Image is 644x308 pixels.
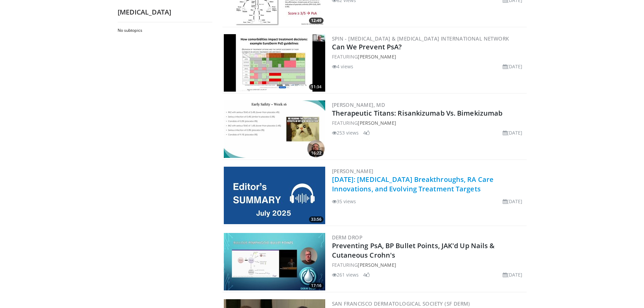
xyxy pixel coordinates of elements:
[503,198,523,205] li: [DATE]
[224,100,325,158] img: d40affaf-5c47-4880-9ec8-1187e8a91502.300x170_q85_crop-smart_upscale.jpg
[332,168,374,174] a: [PERSON_NAME]
[118,8,212,17] h2: [MEDICAL_DATA]
[358,262,396,268] a: [PERSON_NAME]
[224,167,325,224] img: 3f6157d6-e1ae-4a47-a16c-4ac0b9a85c95.300x170_q85_crop-smart_upscale.jpg
[332,261,525,268] div: FEATURING
[332,63,354,70] li: 4 views
[224,167,325,224] a: 33:56
[332,300,470,307] a: San Francisco Dermatological Society (SF Derm)
[332,42,402,51] a: Can We Prevent PsA?
[309,283,324,289] span: 17:16
[332,234,363,241] a: Derm Drop
[358,120,396,126] a: [PERSON_NAME]
[224,233,325,290] img: 6c1d01af-b090-4232-980f-f36c65c9acea.300x170_q85_crop-smart_upscale.jpg
[503,129,523,136] li: [DATE]
[309,150,324,156] span: 16:22
[332,129,359,136] li: 253 views
[309,84,324,90] span: 11:34
[224,233,325,290] a: 17:16
[363,271,370,278] li: 4
[503,271,523,278] li: [DATE]
[118,28,211,33] h2: No subtopics
[332,175,494,193] a: [DATE]: [MEDICAL_DATA] Breakthroughs, RA Care Innovations, and Evolving Treatment Targets
[309,18,324,24] span: 12:49
[358,53,396,60] a: [PERSON_NAME]
[332,109,503,118] a: Therapeutic Titans: Risankizumab Vs. Bimekizumab
[224,34,325,92] img: 852d8c63-2d29-4e39-8568-bf0b9879acd8.300x170_q85_crop-smart_upscale.jpg
[363,129,370,136] li: 4
[224,100,325,158] a: 16:22
[332,198,356,205] li: 35 views
[332,119,525,126] div: FEATURING
[332,35,509,42] a: SPIN - [MEDICAL_DATA] & [MEDICAL_DATA] International Network
[332,101,385,108] a: [PERSON_NAME], MD
[503,63,523,70] li: [DATE]
[332,241,495,260] a: Preventing PsA, BP Bullet Points, JAK'd Up Nails & Cutaneous Crohn's
[309,216,324,222] span: 33:56
[224,34,325,92] a: 11:34
[332,53,525,60] div: FEATURING
[332,271,359,278] li: 261 views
